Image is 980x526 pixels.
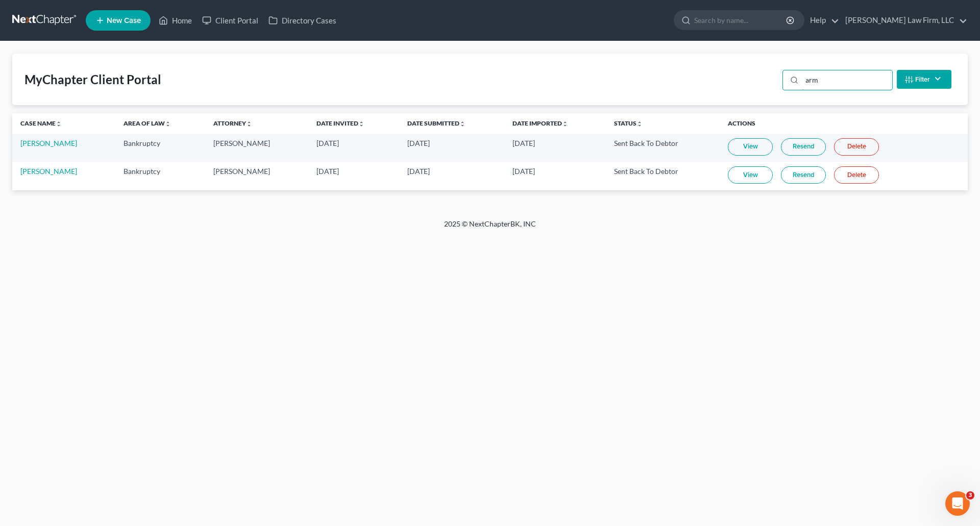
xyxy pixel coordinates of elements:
a: View [728,138,773,156]
span: [DATE] [407,167,430,176]
a: Help [805,11,839,30]
td: Sent Back To Debtor [606,162,720,190]
span: [DATE] [512,139,535,147]
a: View [728,166,773,184]
a: Home [154,11,197,30]
i: unfold_more [56,121,62,127]
a: Statusunfold_more [614,119,643,127]
th: Actions [720,113,968,134]
i: unfold_more [562,121,568,127]
a: Date Importedunfold_more [512,119,568,127]
a: Delete [834,138,879,156]
span: [DATE] [512,167,535,176]
td: [PERSON_NAME] [205,162,308,190]
div: MyChapter Client Portal [24,71,161,88]
i: unfold_more [358,121,364,127]
i: unfold_more [636,121,643,127]
span: [DATE] [407,139,430,147]
td: Sent Back To Debtor [606,134,720,162]
div: 2025 © NextChapterBK, INC [199,219,781,237]
button: Filter [897,70,951,89]
td: Bankruptcy [115,162,205,190]
td: Bankruptcy [115,134,205,162]
iframe: Intercom live chat [945,491,970,516]
a: [PERSON_NAME] [20,139,77,147]
i: unfold_more [459,121,465,127]
span: New Case [107,17,141,24]
span: [DATE] [316,167,339,176]
a: [PERSON_NAME] [20,167,77,176]
a: Case Nameunfold_more [20,119,62,127]
a: Attorneyunfold_more [213,119,252,127]
a: Client Portal [197,11,263,30]
input: Search... [802,70,892,90]
input: Search by name... [694,11,788,30]
a: Resend [781,138,826,156]
a: Delete [834,166,879,184]
a: Date Submittedunfold_more [407,119,465,127]
a: Date Invitedunfold_more [316,119,364,127]
a: Area of Lawunfold_more [124,119,171,127]
a: [PERSON_NAME] Law Firm, LLC [840,11,967,30]
span: 3 [966,491,974,499]
a: Resend [781,166,826,184]
td: [PERSON_NAME] [205,134,308,162]
i: unfold_more [246,121,252,127]
span: [DATE] [316,139,339,147]
a: Directory Cases [263,11,341,30]
i: unfold_more [165,121,171,127]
